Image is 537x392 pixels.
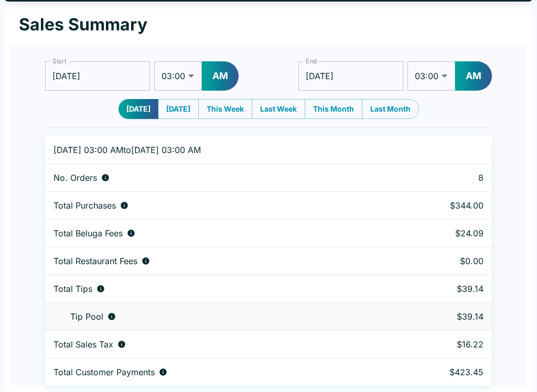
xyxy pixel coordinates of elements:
[394,228,484,238] p: $24.09
[53,367,378,377] div: Total amount paid for orders by diners
[53,172,97,183] p: No. Orders
[362,99,419,119] button: Last Month
[119,99,158,119] button: [DATE]
[394,339,484,350] p: $16.22
[394,311,484,322] p: $39.14
[53,228,123,238] p: Total Beluga Fees
[70,311,103,322] p: Tip Pool
[202,61,239,91] button: AM
[53,145,378,155] p: [DATE] 03:00 AM to [DATE] 03:00 AM
[53,228,378,238] div: Fees paid by diners to Beluga
[305,99,362,119] button: This Month
[306,57,317,66] label: End
[198,99,252,119] button: This Week
[298,61,403,91] input: Choose date, selected date is Oct 8, 2025
[394,256,484,266] p: $0.00
[53,311,378,322] div: Tips unclaimed by a waiter
[53,256,378,266] div: Fees paid by diners to restaurant
[45,61,150,91] input: Choose date, selected date is Oct 7, 2025
[394,284,484,294] p: $39.14
[394,367,484,377] p: $423.45
[53,339,378,350] div: Sales tax paid by diners
[53,367,155,377] p: Total Customer Payments
[394,200,484,211] p: $344.00
[53,200,116,211] p: Total Purchases
[53,256,137,266] p: Total Restaurant Fees
[19,14,147,35] h1: Sales Summary
[394,172,484,183] p: 8
[158,99,199,119] button: [DATE]
[455,61,492,91] button: AM
[53,172,378,183] div: Number of orders placed
[53,284,92,294] p: Total Tips
[53,200,378,211] div: Aggregate order subtotals
[252,99,305,119] button: Last Week
[52,57,66,66] label: Start
[53,339,113,350] p: Total Sales Tax
[53,284,378,294] div: Combined individual and pooled tips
